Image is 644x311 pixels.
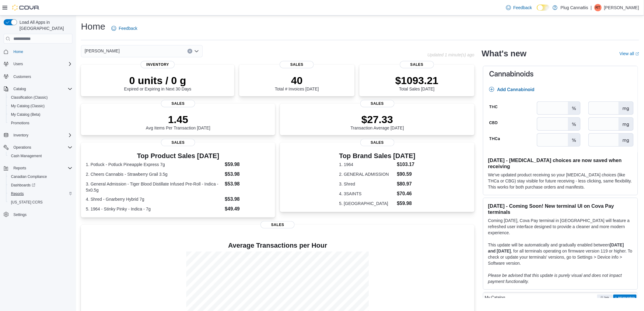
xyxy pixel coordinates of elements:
span: Operations [13,145,31,150]
a: Customers [11,73,33,80]
span: Users [13,62,23,66]
div: Total Sales [DATE] [395,74,439,91]
span: Inventory [11,132,72,139]
span: Reports [9,190,72,197]
button: Operations [1,143,75,152]
span: Sales [360,139,394,146]
span: Canadian Compliance [11,174,47,179]
dd: $59.98 [225,161,271,168]
a: My Catalog (Beta) [9,111,43,118]
button: Catalog [11,85,28,93]
dd: $53.98 [225,180,271,188]
span: Sales [400,61,434,68]
span: Inventory [141,61,175,68]
dt: 4. 3SAINTS [339,191,394,197]
dt: 3. General Admission - Tiger Blood Distillate Infused Pre-Roll - Indica - 5x0.5g [86,181,222,193]
span: Sales [360,100,394,107]
h2: What's new [482,49,527,58]
span: Feedback [119,25,137,31]
dt: 2. GENERAL ADMISSION [339,171,394,177]
span: Classification (Classic) [9,94,72,101]
button: Inventory [1,131,75,140]
button: Operations [11,144,34,151]
h1: Home [81,20,105,33]
span: Dashboards [9,182,72,189]
h3: [DATE] - Coming Soon! New terminal UI on Cova Pay terminals [488,203,633,215]
p: 1.45 [146,113,210,125]
button: Home [1,47,75,56]
span: Reports [13,166,26,171]
button: Settings [1,210,75,219]
button: Cash Management [6,152,75,160]
span: Dashboards [11,183,35,188]
dd: $53.98 [225,171,271,178]
span: Settings [11,211,72,218]
a: Feedback [504,2,534,14]
p: Coming [DATE], Cova Pay terminal in [GEOGRAPHIC_DATA] will feature a refreshed user interface des... [488,217,633,236]
button: My Catalog (Classic) [6,102,75,110]
h4: Average Transactions per Hour [86,242,470,249]
button: My Catalog (Beta) [6,110,75,119]
dd: $70.46 [397,190,415,197]
dt: 5. 1964 - Stinky Pinky - Indica - 7g [86,206,222,212]
a: [US_STATE] CCRS [9,199,45,206]
a: Cash Management [9,152,44,160]
div: Expired or Expiring in Next 30 Days [124,74,191,91]
dd: $59.98 [397,200,415,207]
dd: $90.59 [397,171,415,178]
span: Catalog [13,87,26,91]
dd: $80.97 [397,180,415,188]
button: Users [1,60,75,68]
button: Catalog [1,85,75,93]
a: Classification (Classic) [9,94,50,101]
h3: Top Product Sales [DATE] [86,152,270,160]
span: Reports [11,191,24,196]
dt: 1. Potluck - Potluck Pineapple Express 7g [86,161,222,168]
p: This update will be automatically and gradually enabled between , for all terminals operating on ... [488,242,633,266]
button: Inventory [11,132,31,139]
a: View allExternal link [620,51,639,56]
span: Canadian Compliance [9,173,72,180]
p: Updated 1 minute(s) ago [428,52,474,57]
dt: 2. Cheers Cannabis - Strawberry Grail 3.5g [86,171,222,177]
p: We've updated product receiving so your [MEDICAL_DATA] choices (like THCa or CBG) stay visible fo... [488,172,633,190]
dt: 4. Shred - Gnarberry Hybrid 7g [86,196,222,202]
span: Promotions [11,121,30,125]
div: Randy Tay [594,4,602,11]
input: Dark Mode [537,5,550,11]
span: Home [11,48,72,55]
span: Customers [13,74,31,79]
h3: Top Brand Sales [DATE] [339,152,415,160]
span: My Catalog (Classic) [9,102,72,110]
span: Home [13,49,23,54]
em: Please be advised that this update is purely visual and does not impact payment functionality. [488,273,622,284]
span: [US_STATE] CCRS [11,200,43,205]
span: Classification (Classic) [11,95,48,100]
span: Sales [261,221,295,228]
a: Reports [9,190,26,197]
a: Home [11,48,26,55]
button: [US_STATE] CCRS [6,198,75,207]
button: Classification (Classic) [6,93,75,102]
nav: Complex example [4,45,72,235]
p: Plug Canna6is [561,4,588,11]
dt: 3. Shred [339,181,394,187]
div: Transaction Average [DATE] [351,113,404,130]
button: Users [11,60,25,68]
dt: 5. [GEOGRAPHIC_DATA] [339,200,394,207]
dt: 1. 1964 [339,161,394,168]
span: Catalog [11,85,72,93]
button: Clear input [187,49,192,54]
span: Load All Apps in [GEOGRAPHIC_DATA] [17,19,72,31]
button: Open list of options [194,49,199,54]
p: $1093.21 [395,74,439,87]
span: [PERSON_NAME] [85,47,120,55]
span: Cash Management [9,152,72,160]
button: Reports [6,189,75,198]
img: Cova [12,5,40,11]
span: Sales [161,100,195,107]
span: Feedback [513,5,532,11]
span: My Catalog (Classic) [11,104,45,108]
p: | [591,4,592,11]
dd: $103.17 [397,161,415,168]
